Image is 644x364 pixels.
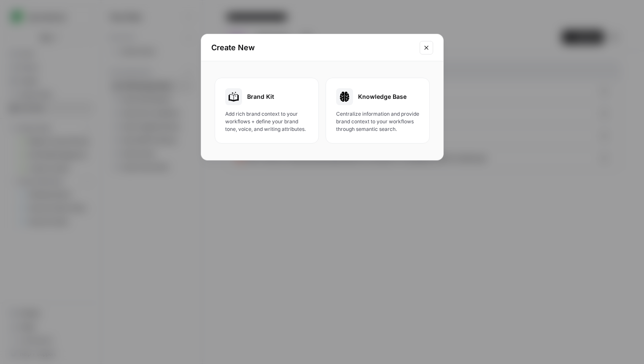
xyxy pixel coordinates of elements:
[326,78,430,144] button: Knowledge BaseCentralize information and provide brand context to your workflows through semantic...
[336,110,419,133] span: Centralize information and provide brand context to your workflows through semantic search.
[211,42,415,54] h2: Create New
[247,92,274,101] span: Brand Kit
[215,78,319,144] button: Brand KitAdd rich brand context to your workflows + define your brand tone, voice, and writing at...
[225,110,308,133] span: Add rich brand context to your workflows + define your brand tone, voice, and writing attributes.
[420,41,433,54] button: Close modal
[358,92,407,101] span: Knowledge Base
